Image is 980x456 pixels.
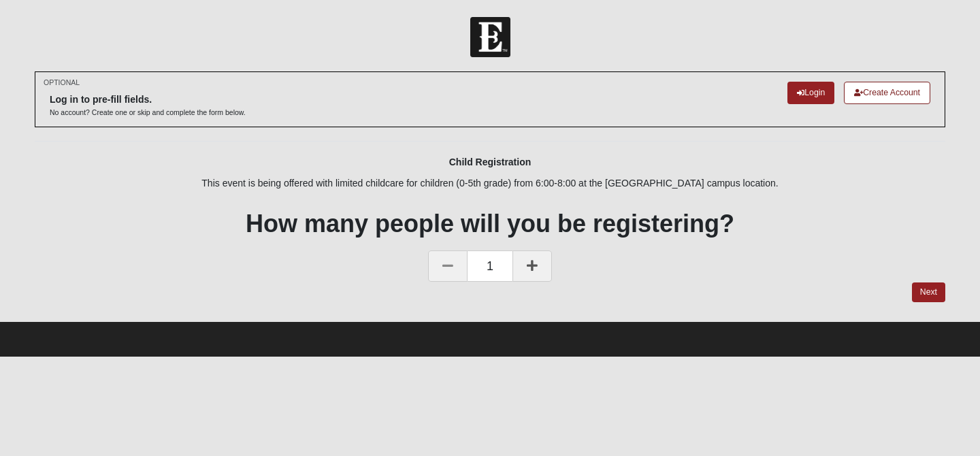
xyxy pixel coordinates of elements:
[470,17,510,57] img: Church of Eleven22 Logo
[35,209,945,238] h1: How many people will you be registering?
[449,157,532,167] b: Child Registration
[844,82,930,104] a: Create Account
[50,108,246,118] p: No account? Create one or skip and complete the form below.
[787,82,834,104] a: Login
[912,282,945,302] a: Next
[50,94,246,105] h6: Log in to pre-fill fields.
[468,250,512,282] span: 1
[44,78,80,88] small: OPTIONAL
[201,178,778,189] span: This event is being offered with limited childcare for children (0-5th grade) from 6:00-8:00 at t...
